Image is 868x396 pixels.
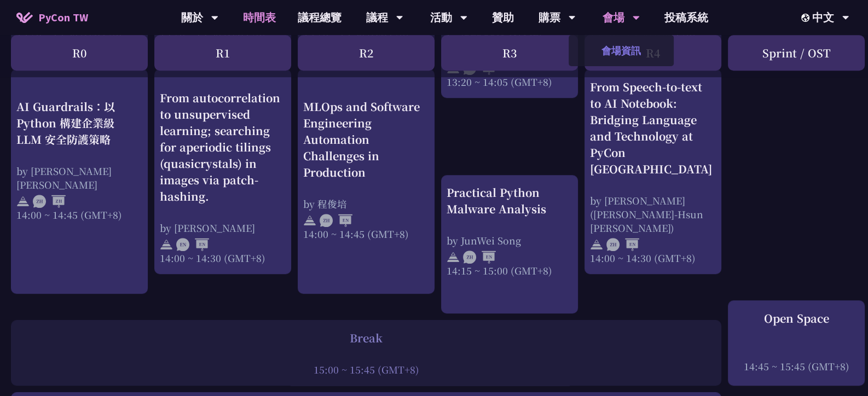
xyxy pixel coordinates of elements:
[320,214,352,227] img: ZHEN.371966e.svg
[441,35,578,71] div: R3
[298,35,435,71] div: R2
[16,79,142,202] a: AI Guardrails：以 Python 構建企業級 LLM 安全防護策略 by [PERSON_NAME] [PERSON_NAME] 14:00 ~ 14:45 (GMT+8)
[16,98,142,148] div: AI Guardrails：以 Python 構建企業級 LLM 安全防護策略
[16,363,716,376] div: 15:00 ~ 15:45 (GMT+8)
[176,238,209,251] img: ENEN.5a408d1.svg
[801,14,812,22] img: Locale Icon
[16,12,33,23] img: Home icon of PyCon TW 2025
[11,35,148,71] div: R0
[16,208,142,222] div: 14:00 ~ 14:45 (GMT+8)
[733,310,859,373] a: Open Space 14:45 ~ 15:45 (GMT+8)
[447,234,572,247] div: by JunWei Song
[463,251,496,264] img: ZHEN.371966e.svg
[590,238,603,251] img: svg+xml;base64,PHN2ZyB4bWxucz0iaHR0cDovL3d3dy53My5vcmcvMjAwMC9zdmciIHdpZHRoPSIyNCIgaGVpZ2h0PSIyNC...
[590,79,716,177] div: From Speech-to-text to AI Notebook: Bridging Language and Technology at PyCon [GEOGRAPHIC_DATA]
[303,214,316,227] img: svg+xml;base64,PHN2ZyB4bWxucz0iaHR0cDovL3d3dy53My5vcmcvMjAwMC9zdmciIHdpZHRoPSIyNCIgaGVpZ2h0PSIyNC...
[160,90,286,205] div: From autocorrelation to unsupervised learning; searching for aperiodic tilings (quasicrystals) in...
[303,98,429,180] div: MLOps and Software Engineering Automation Challenges in Production
[160,251,286,265] div: 14:00 ~ 14:30 (GMT+8)
[733,359,859,373] div: 14:45 ~ 15:45 (GMT+8)
[303,227,429,241] div: 14:00 ~ 14:45 (GMT+8)
[33,195,66,208] img: ZHZH.38617ef.svg
[160,79,286,254] a: From autocorrelation to unsupervised learning; searching for aperiodic tilings (quasicrystals) in...
[303,197,429,211] div: by 程俊培
[160,238,173,251] img: svg+xml;base64,PHN2ZyB4bWxucz0iaHR0cDovL3d3dy53My5vcmcvMjAwMC9zdmciIHdpZHRoPSIyNCIgaGVpZ2h0PSIyNC...
[38,9,88,26] span: PyCon TW
[447,264,572,277] div: 14:15 ~ 15:00 (GMT+8)
[728,35,865,71] div: Sprint / OST
[447,251,460,264] img: svg+xml;base64,PHN2ZyB4bWxucz0iaHR0cDovL3d3dy53My5vcmcvMjAwMC9zdmciIHdpZHRoPSIyNCIgaGVpZ2h0PSIyNC...
[569,38,674,63] a: 會場資訊
[590,194,716,235] div: by [PERSON_NAME]([PERSON_NAME]-Hsun [PERSON_NAME])
[16,164,142,191] div: by [PERSON_NAME] [PERSON_NAME]
[154,35,291,71] div: R1
[590,251,716,265] div: 14:00 ~ 14:30 (GMT+8)
[5,4,99,31] a: PyCon TW
[160,221,286,235] div: by [PERSON_NAME]
[733,310,859,327] div: Open Space
[16,330,716,346] div: Break
[447,184,572,217] div: Practical Python Malware Analysis
[606,238,639,251] img: ZHEN.371966e.svg
[590,79,716,265] a: From Speech-to-text to AI Notebook: Bridging Language and Technology at PyCon [GEOGRAPHIC_DATA] b...
[447,74,572,88] div: 13:20 ~ 14:05 (GMT+8)
[447,184,572,277] a: Practical Python Malware Analysis by JunWei Song 14:15 ~ 15:00 (GMT+8)
[16,195,30,208] img: svg+xml;base64,PHN2ZyB4bWxucz0iaHR0cDovL3d3dy53My5vcmcvMjAwMC9zdmciIHdpZHRoPSIyNCIgaGVpZ2h0PSIyNC...
[303,79,429,221] a: MLOps and Software Engineering Automation Challenges in Production by 程俊培 14:00 ~ 14:45 (GMT+8)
